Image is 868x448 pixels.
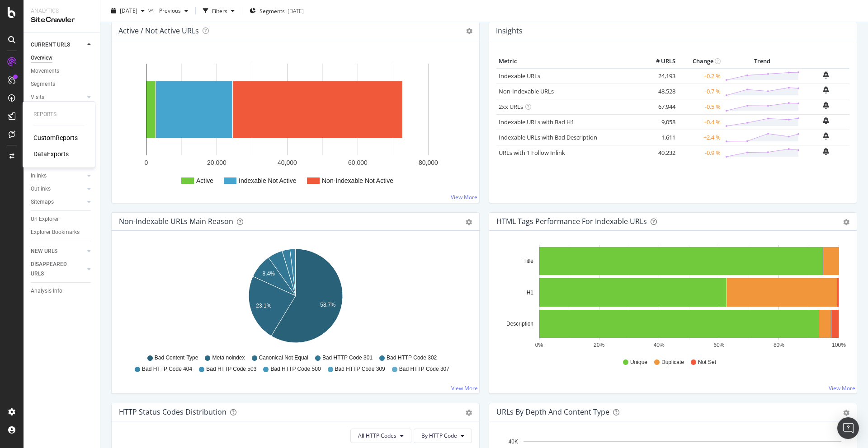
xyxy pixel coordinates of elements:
[246,4,307,18] button: Segments[DATE]
[823,102,829,109] div: bell-plus
[31,93,44,102] div: Visits
[156,7,181,14] span: Previous
[774,342,784,348] text: 80%
[678,68,723,84] td: +0.2 %
[823,117,829,124] div: bell-plus
[31,228,80,237] div: Explorer Bookmarks
[499,149,565,157] a: URLs with 1 Follow Inlink
[837,417,859,439] div: Open Intercom Messenger
[288,7,304,14] div: [DATE]
[31,171,47,181] div: Inlinks
[451,193,477,201] a: View More
[358,432,396,439] span: All HTTP Codes
[108,4,148,18] button: [DATE]
[31,247,57,256] div: NEW URLS
[145,159,148,166] text: 0
[496,217,647,226] div: HTML Tags Performance for Indexable URLs
[499,118,574,126] a: Indexable URLs with Bad H1
[843,410,849,416] div: gear
[31,286,94,296] a: Analysis Info
[399,365,449,373] span: Bad HTTP Code 307
[527,289,534,296] text: H1
[119,217,233,226] div: Non-Indexable URLs Main Reason
[155,354,198,362] span: Bad Content-Type
[259,7,285,14] span: Segments
[678,99,723,114] td: -0.5 %
[256,303,271,309] text: 23.1%
[212,354,245,362] span: Meta noindex
[678,55,723,68] th: Change
[239,177,297,184] text: Indexable Not Active
[212,7,227,14] div: Filters
[642,99,678,114] td: 67,944
[199,4,238,18] button: Filters
[31,197,54,207] div: Sitemaps
[496,55,642,68] th: Metric
[698,359,716,366] span: Not Set
[156,4,192,18] button: Previous
[823,148,829,155] div: bell-plus
[535,342,543,348] text: 0%
[496,245,849,350] svg: A chart.
[642,68,678,84] td: 24,193
[823,86,829,93] div: bell-plus
[350,429,411,443] button: All HTTP Codes
[196,177,213,184] text: Active
[466,28,472,34] i: Options
[31,53,94,63] a: Overview
[33,111,84,118] div: Reports
[678,145,723,160] td: -0.9 %
[142,365,192,373] span: Bad HTTP Code 404
[148,6,156,14] span: vs
[119,55,472,196] div: A chart.
[31,215,94,224] a: Url Explorer
[496,407,609,416] div: URLs by Depth and Content Type
[31,228,94,237] a: Explorer Bookmarks
[31,286,62,296] div: Analysis Info
[678,114,723,130] td: +0.4 %
[506,321,533,327] text: Description
[451,384,478,392] a: View More
[642,84,678,99] td: 48,528
[642,145,678,160] td: 40,232
[642,130,678,145] td: 1,611
[206,365,256,373] span: Bad HTTP Code 503
[207,159,226,166] text: 20,000
[33,133,78,142] div: CustomReports
[499,103,523,111] a: 2xx URLs
[119,407,226,416] div: HTTP Status Codes Distribution
[33,149,69,159] div: DataExports
[119,245,472,350] svg: A chart.
[678,130,723,145] td: +2.4 %
[31,260,76,279] div: DISAPPEARED URLS
[642,114,678,130] td: 9,058
[419,159,438,166] text: 80,000
[31,171,85,181] a: Inlinks
[263,271,275,277] text: 8.4%
[31,66,94,76] a: Movements
[31,260,85,279] a: DISAPPEARED URLS
[31,66,59,76] div: Movements
[348,159,368,166] text: 60,000
[31,79,55,89] div: Segments
[335,365,385,373] span: Bad HTTP Code 309
[31,79,94,89] a: Segments
[661,359,684,366] span: Duplicate
[466,219,472,225] div: gear
[466,410,472,416] div: gear
[843,219,849,225] div: gear
[509,439,518,445] text: 40K
[823,71,829,79] div: bell-plus
[31,184,51,194] div: Outlinks
[320,302,335,308] text: 58.7%
[387,354,437,362] span: Bad HTTP Code 302
[823,132,829,140] div: bell-plus
[31,215,59,224] div: Url Explorer
[414,429,472,443] button: By HTTP Code
[421,432,457,439] span: By HTTP Code
[120,7,137,14] span: 2025 Oct. 6th
[678,84,723,99] td: -0.7 %
[270,365,321,373] span: Bad HTTP Code 500
[31,247,85,256] a: NEW URLS
[499,72,540,80] a: Indexable URLs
